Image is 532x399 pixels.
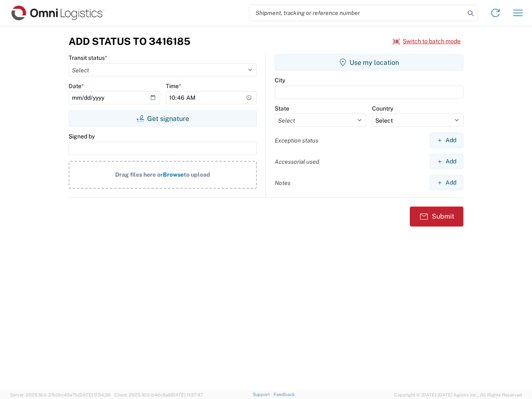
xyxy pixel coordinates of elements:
[273,392,295,397] a: Feedback
[275,179,291,187] label: Notes
[69,110,257,127] button: Get signature
[394,391,522,399] span: Copyright © [DATE]-[DATE] Agistix Inc., All Rights Reserved
[430,133,463,148] button: Add
[430,175,463,190] button: Add
[69,35,190,47] h3: Add Status to 3416185
[69,133,95,140] label: Signed by
[171,392,203,397] span: [DATE] 11:37:47
[393,34,461,48] button: Switch to batch mode
[275,54,463,71] button: Use my location
[275,76,285,84] label: City
[114,392,203,397] span: Client: 2025.16.0-b4dc8a9
[410,207,463,227] button: Submit
[372,105,393,112] label: Country
[275,105,289,112] label: State
[69,54,107,62] label: Transit status
[275,158,319,165] label: Accessorial used
[115,171,163,178] span: Drag files here or
[184,171,210,178] span: to upload
[275,137,318,144] label: Exception status
[249,5,465,21] input: Shipment, tracking or reference number
[163,171,184,178] span: Browse
[10,392,111,397] span: Server: 2025.16.0-21b0bc45e7b
[166,82,181,90] label: Time
[78,392,111,397] span: [DATE] 11:54:36
[253,392,273,397] a: Support
[430,154,463,169] button: Add
[69,82,84,90] label: Date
